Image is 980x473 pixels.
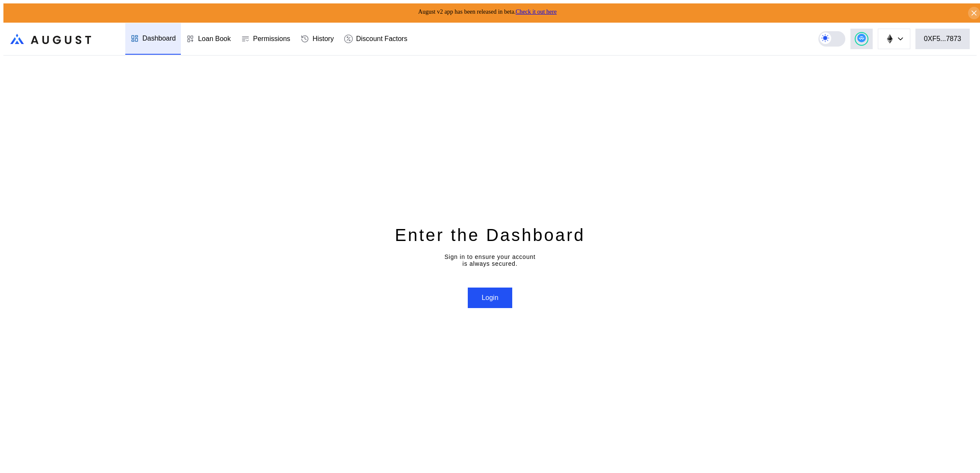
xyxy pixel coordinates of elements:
[915,29,970,49] button: 0XF5...7873
[885,34,894,44] img: chain logo
[395,224,585,246] div: Enter the Dashboard
[468,288,512,308] button: Login
[181,23,236,55] a: Loan Book
[295,23,339,55] a: History
[444,253,535,267] div: Sign in to ensure your account is always secured.
[339,23,413,55] a: Discount Factors
[313,35,334,43] div: History
[878,29,910,49] button: chain logo
[418,9,557,15] span: August v2 app has been released in beta.
[198,35,231,43] div: Loan Book
[356,35,407,43] div: Discount Factors
[253,35,290,43] div: Permissions
[236,23,295,55] a: Permissions
[125,23,181,55] a: Dashboard
[924,35,961,43] div: 0XF5...7873
[516,9,557,15] a: Check it out here
[142,35,176,42] div: Dashboard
